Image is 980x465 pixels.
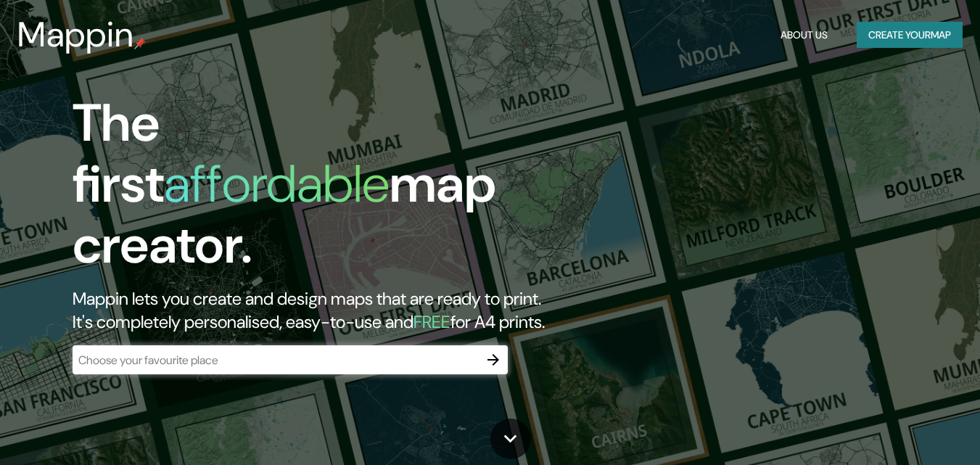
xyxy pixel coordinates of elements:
h1: affordable [164,150,390,218]
h5: FREE [413,310,450,333]
button: About Us [775,22,833,49]
h3: Mappin [17,15,134,55]
h1: The first map creator. [73,93,563,287]
button: Create yourmap [857,22,963,49]
input: Choose your favourite place [73,352,479,369]
img: mappin-pin [134,38,146,49]
h2: Mappin lets you create and design maps that are ready to print. It's completely personalised, eas... [73,287,563,334]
